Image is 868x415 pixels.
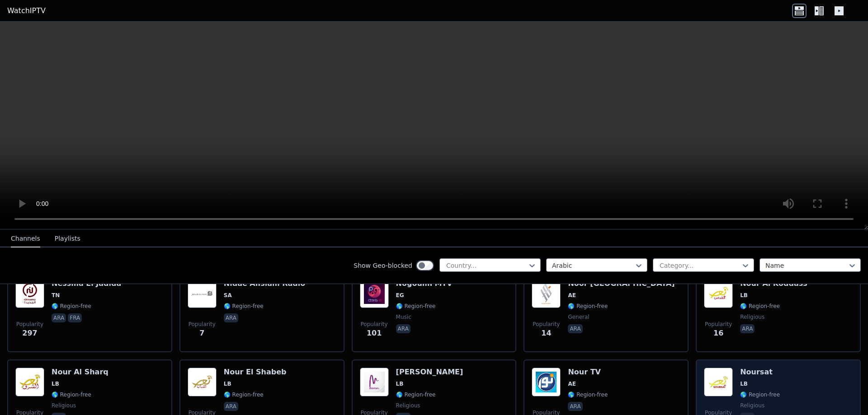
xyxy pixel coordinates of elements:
span: 🌎 Region-free [396,391,436,398]
span: Popularity [533,321,560,328]
span: LB [740,292,748,299]
label: Show Geo-blocked [354,261,412,270]
span: religious [740,402,764,409]
span: 16 [713,328,723,339]
img: Noursat [704,368,733,396]
img: Nour El Shabeb [188,368,217,396]
span: Popularity [361,321,388,328]
span: AE [568,380,576,387]
p: ara [224,402,238,411]
span: 7 [199,328,204,339]
span: 🌎 Region-free [568,303,608,310]
h6: Nour Al Sharq [52,368,108,377]
span: EG [396,292,404,299]
span: LB [52,380,59,387]
h6: Noursat [740,368,780,377]
button: Playlists [55,230,80,247]
img: Nessma El Jadida [15,279,44,308]
span: 101 [367,328,382,339]
span: Popularity [189,321,216,328]
img: NogoumFMTV [360,279,389,308]
span: LB [224,380,231,387]
span: AE [568,292,576,299]
img: Nour Al Sharq [15,368,44,396]
p: ara [396,324,410,333]
span: 🌎 Region-free [224,391,264,398]
span: religious [52,402,76,409]
p: ara [568,402,582,411]
span: general [568,313,589,321]
h6: Nour TV [568,368,608,377]
span: religious [396,402,420,409]
span: TN [52,292,60,299]
span: music [396,313,411,321]
img: Nour Al Koddass [704,279,733,308]
span: religious [740,313,764,321]
p: ara [568,324,582,333]
span: Popularity [705,321,732,328]
p: ara [740,324,755,333]
span: 🌎 Region-free [224,303,264,310]
span: LB [740,380,748,387]
button: Channels [11,230,40,247]
h6: Nour El Shabeb [224,368,287,377]
span: 14 [541,328,551,339]
span: 🌎 Region-free [52,303,91,310]
span: 🌎 Region-free [740,391,780,398]
span: 297 [22,328,37,339]
span: Popularity [16,321,43,328]
a: WatchIPTV [7,5,46,16]
p: ara [224,313,238,322]
span: 🌎 Region-free [52,391,91,398]
p: fra [68,313,82,322]
img: Nour Mariam [360,368,389,396]
span: 🌎 Region-free [740,303,780,310]
img: Noor Dubai [532,279,561,308]
span: 🌎 Region-free [568,391,608,398]
p: ara [52,313,66,322]
span: LB [396,380,404,387]
span: 🌎 Region-free [396,303,436,310]
img: Nour TV [532,368,561,396]
span: SA [224,292,232,299]
img: Nidae AlIslam Radio [188,279,217,308]
h6: [PERSON_NAME] [396,368,463,377]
